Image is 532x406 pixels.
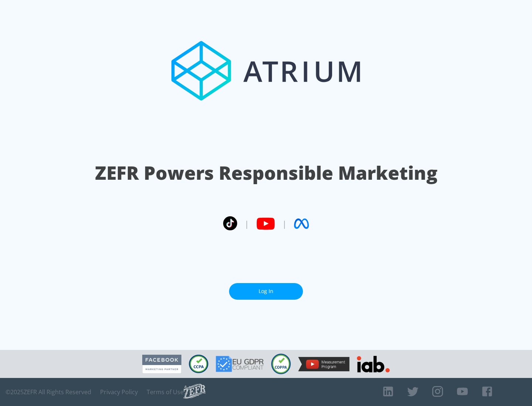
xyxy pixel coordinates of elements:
img: GDPR Compliant [216,356,264,372]
span: © 2025 ZEFR All Rights Reserved [6,388,91,396]
a: Terms of Use [147,388,184,396]
img: IAB [357,356,390,372]
span: | [245,218,249,229]
h1: ZEFR Powers Responsible Marketing [95,160,437,186]
img: COPPA Compliant [271,354,291,374]
a: Log In [229,283,303,300]
img: CCPA Compliant [189,355,208,373]
img: Facebook Marketing Partner [142,355,181,374]
a: Privacy Policy [100,388,138,396]
img: YouTube Measurement Program [298,357,349,371]
span: | [282,218,287,229]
